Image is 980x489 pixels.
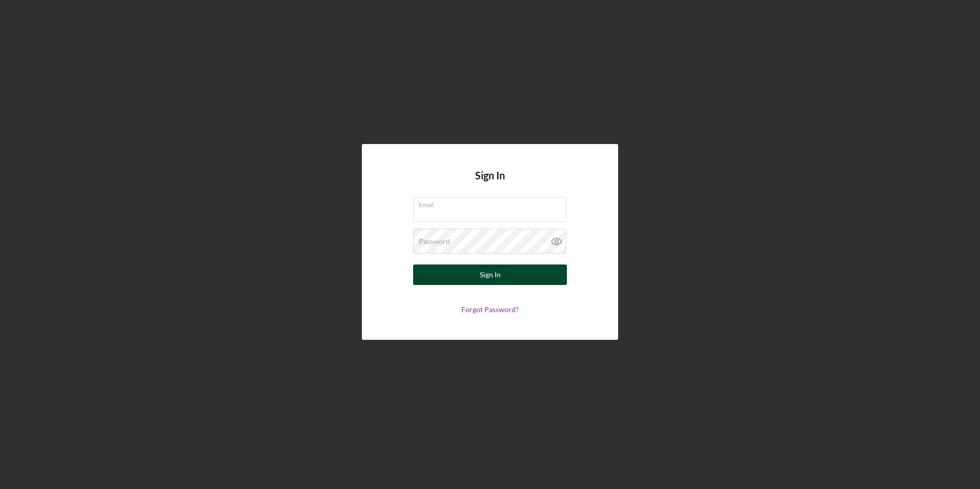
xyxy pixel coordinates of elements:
a: Forgot Password? [461,305,519,314]
button: Sign In [413,264,567,285]
h4: Sign In [475,170,505,197]
label: Email [419,197,566,209]
label: Password [419,237,450,246]
div: Sign In [480,264,501,285]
